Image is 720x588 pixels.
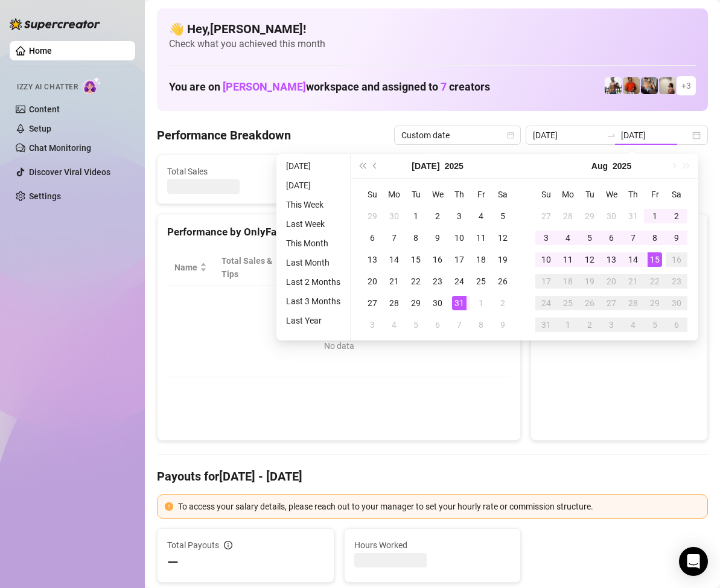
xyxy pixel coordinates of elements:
span: exclamation-circle [165,502,173,511]
a: Setup [29,124,51,133]
a: Content [29,104,60,114]
div: Est. Hours Worked [298,254,352,281]
span: Sales / Hour [376,254,413,281]
input: Start date [533,129,602,142]
span: Total Payouts [167,538,219,552]
img: JUSTIN [605,77,622,94]
span: Check what you achieved this month [169,37,696,51]
th: Sales / Hour [369,249,430,286]
h1: You are on workspace and assigned to creators [169,80,490,94]
span: [PERSON_NAME] [223,80,306,93]
span: Total Sales [167,165,277,178]
span: — [167,553,179,572]
img: Ralphy [659,77,676,94]
span: to [607,130,616,140]
img: George [641,77,658,94]
span: Custom date [401,126,514,144]
span: swap-right [607,130,616,140]
h4: Payouts for [DATE] - [DATE] [157,468,708,485]
span: Name [174,261,197,274]
span: calendar [507,132,514,139]
span: 7 [441,80,447,93]
span: Active Chats [307,165,417,178]
div: Performance by OnlyFans Creator [167,224,511,240]
th: Total Sales & Tips [214,249,290,286]
h4: 👋 Hey, [PERSON_NAME] ! [169,21,696,37]
span: Messages Sent [448,165,558,178]
div: No data [179,339,499,353]
img: Justin [623,77,640,94]
a: Settings [29,191,61,201]
th: Name [167,249,214,286]
a: Discover Viral Videos [29,167,110,177]
a: Chat Monitoring [29,143,91,153]
img: logo-BBDzfeDw.svg [10,18,100,30]
input: End date [621,129,690,142]
div: Sales by OnlyFans Creator [541,224,698,240]
span: Hours Worked [354,538,511,552]
th: Chat Conversion [431,249,511,286]
div: Open Intercom Messenger [679,547,708,576]
span: Chat Conversion [438,254,494,281]
h4: Performance Breakdown [157,127,291,144]
div: To access your salary details, please reach out to your manager to set your hourly rate or commis... [178,500,700,513]
img: AI Chatter [83,77,101,94]
span: Total Sales & Tips [221,254,273,281]
span: info-circle [224,541,232,549]
span: + 3 [681,79,691,92]
span: Izzy AI Chatter [17,81,78,93]
a: Home [29,46,52,56]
